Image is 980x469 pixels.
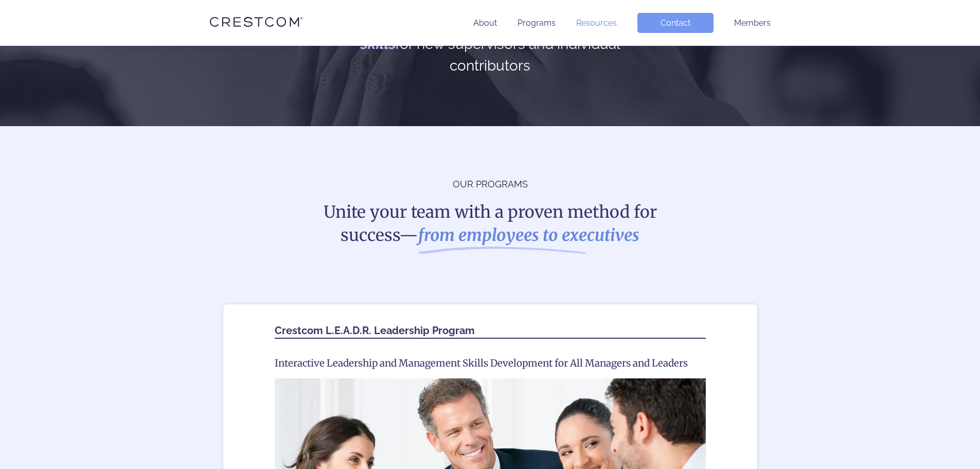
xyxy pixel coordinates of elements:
h2: Unite your team with a proven method for success— [307,201,673,247]
a: Programs [518,18,556,28]
a: Resources [576,18,617,28]
a: About [473,18,497,28]
i: from employees to executives [418,224,639,247]
h3: Interactive Leadership and Management Skills Development for All Managers and Leaders [275,357,706,369]
a: Contact [637,13,714,33]
p: OUR PROGRAMS [223,178,758,190]
a: Members [734,18,771,28]
h2: Crestcom L.E.A.D.R. Leadership Program [275,324,706,339]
